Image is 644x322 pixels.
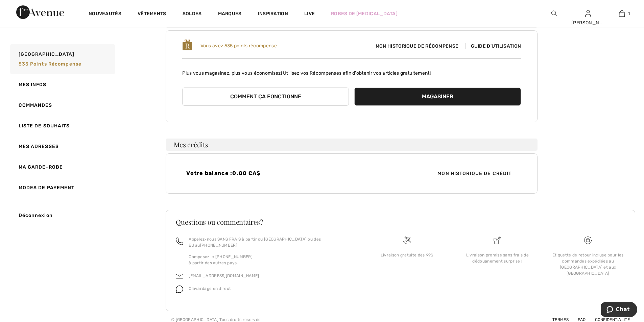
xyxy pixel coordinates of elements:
a: [PHONE_NUMBER] [200,243,237,248]
img: loyalty_logo_r.svg [182,39,192,51]
h3: Mes crédits [166,139,538,151]
span: [GEOGRAPHIC_DATA] [19,51,75,58]
a: 1 [605,9,638,18]
a: FAQ [570,317,586,322]
a: Marques [218,11,242,18]
a: Ma garde-robe [9,157,115,177]
span: Clavardage en direct [189,286,231,291]
div: Livraison gratuite dès 99$ [367,252,447,258]
a: Nouveautés [89,11,121,18]
img: Livraison promise sans frais de dédouanement surprise&nbsp;! [494,237,501,244]
button: Magasiner [354,88,521,106]
a: Commandes [9,95,115,116]
img: Mon panier [619,9,625,18]
iframe: Ouvre un widget dans lequel vous pouvez chatter avec l’un de nos agents [601,302,637,319]
span: Mon historique de récompense [370,43,464,50]
p: Composez le [PHONE_NUMBER] à partir des autres pays. [189,254,354,266]
img: 1ère Avenue [16,5,64,19]
span: Inspiration [258,11,288,18]
button: Comment ça fonctionne [182,88,349,106]
a: Modes de payement [9,177,115,198]
img: Livraison gratuite dès 99$ [403,237,411,244]
span: 0.00 CA$ [232,170,261,176]
p: Plus vous magasinez, plus vous économisez! Utilisez vos Récompenses afin d'obtenir vos articles g... [182,64,521,77]
a: Liste de souhaits [9,116,115,136]
img: recherche [551,9,557,18]
span: Mon historique de crédit [432,170,517,177]
h3: Questions ou commentaires? [176,219,625,225]
img: Livraison gratuite dès 99$ [584,237,592,244]
span: 535 Points récompense [19,61,82,67]
a: Se connecter [585,10,591,17]
div: Livraison promise sans frais de dédouanement surprise ! [458,252,538,264]
a: Live [304,10,315,17]
span: Vous avez 535 points récompense [200,43,277,49]
p: Appelez-nous SANS FRAIS à partir du [GEOGRAPHIC_DATA] ou des EU au [189,236,354,248]
a: Robes de [MEDICAL_DATA] [331,10,398,17]
span: Guide d'utilisation [465,43,521,49]
div: [PERSON_NAME] [571,19,604,26]
a: Mes infos [9,74,115,95]
a: Mes adresses [9,136,115,157]
img: call [176,238,183,245]
a: Soldes [183,11,202,18]
img: chat [176,286,183,293]
div: Étiquette de retour incluse pour les commandes expédiées au [GEOGRAPHIC_DATA] et aux [GEOGRAPHIC_... [548,252,628,276]
a: Déconnexion [9,205,115,226]
img: email [176,273,183,280]
a: Termes [544,317,569,322]
span: 1 [628,10,630,17]
a: [EMAIL_ADDRESS][DOMAIN_NAME] [189,273,259,278]
a: Vêtements [138,11,166,18]
h4: Votre balance : [186,170,348,176]
a: Confidentialité [587,317,630,322]
img: Mes infos [585,9,591,18]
